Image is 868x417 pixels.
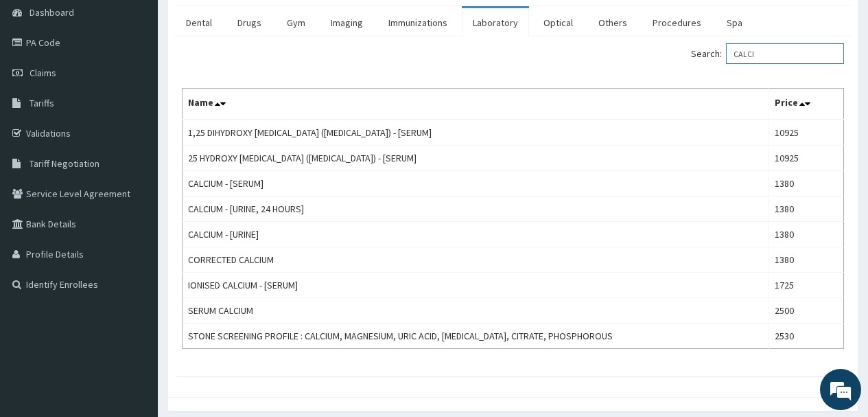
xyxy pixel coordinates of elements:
[183,171,769,196] td: CALCIUM - [SERUM]
[30,6,74,19] span: Dashboard
[320,8,374,37] a: Imaging
[587,8,638,37] a: Others
[462,8,529,37] a: Laboratory
[769,324,844,349] td: 2530
[183,298,769,324] td: SERUM CALCIUM
[80,122,189,261] span: We're online!
[183,120,769,146] td: 1,25 DIHYDROXY [MEDICAL_DATA] ([MEDICAL_DATA]) - [SERUM]
[377,8,458,37] a: Immunizations
[7,274,261,322] textarea: Type your message and hit 'Enter'
[726,43,844,64] input: Search:
[769,247,844,273] td: 1380
[532,8,584,37] a: Optical
[716,8,753,37] a: Spa
[183,324,769,349] td: STONE SCREENING PROFILE : CALCIUM, MAGNESIUM, URIC ACID, [MEDICAL_DATA], CITRATE, PHOSPHOROUS
[769,273,844,298] td: 1725
[769,298,844,324] td: 2500
[769,146,844,171] td: 10925
[642,8,712,37] a: Procedures
[769,222,844,247] td: 1380
[30,157,99,170] span: Tariff Negotiation
[30,67,56,79] span: Claims
[691,43,844,64] label: Search:
[183,247,769,273] td: CORRECTED CALCIUM
[183,196,769,222] td: CALCIUM - [URINE, 24 HOURS]
[769,171,844,196] td: 1380
[183,222,769,247] td: CALCIUM - [URINE]
[769,196,844,222] td: 1380
[183,89,769,120] th: Name
[25,69,56,103] img: d_794563401_company_1708531726252_794563401
[225,7,258,40] div: Minimize live chat window
[276,8,316,37] a: Gym
[226,8,272,37] a: Drugs
[769,89,844,120] th: Price
[175,8,223,37] a: Dental
[183,146,769,171] td: 25 HYDROXY [MEDICAL_DATA] ([MEDICAL_DATA]) - [SERUM]
[71,77,231,95] div: Chat with us now
[769,120,844,146] td: 10925
[30,97,54,109] span: Tariffs
[183,273,769,298] td: IONISED CALCIUM - [SERUM]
